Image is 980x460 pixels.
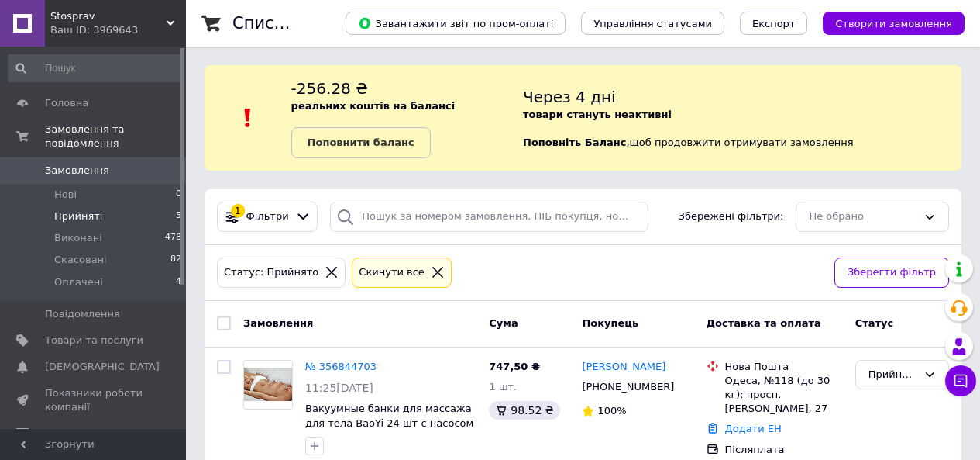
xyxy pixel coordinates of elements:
a: № 356844703 [305,361,377,372]
a: Додати ЕН [725,423,782,434]
span: Зберегти фільтр [848,265,936,281]
div: , щоб продовжити отримувати замовлення [523,78,961,158]
div: Не обрано [809,209,917,225]
b: Поповніть Баланс [523,137,626,148]
span: Через 4 дні [523,88,616,106]
a: Фото товару [243,360,293,410]
span: Управління статусами [593,18,712,29]
span: -256.28 ₴ [291,79,368,98]
a: [PERSON_NAME] [582,360,665,375]
div: Післяплата [725,443,843,457]
span: Stosprav [50,9,167,23]
a: Вакуумные банки для массажа для тела BaoYi 24 шт с насосом для оздоровления gpg [305,403,473,443]
span: Показники роботи компанії [45,386,143,414]
div: Одеса, №118 (до 30 кг): просп. [PERSON_NAME], 27 [725,374,843,417]
button: Управління статусами [581,12,724,35]
input: Пошук [8,54,183,82]
a: Створити замовлення [807,17,965,29]
span: 100% [597,405,626,417]
span: Оплачені [54,275,103,289]
span: 1 шт. [489,381,517,393]
span: Збережені фільтри: [679,209,784,224]
span: 11:25[DATE] [305,382,373,394]
span: Виконані [54,231,102,245]
span: Скасовані [54,253,107,267]
div: Cкинути все [356,265,428,281]
div: 98.52 ₴ [489,401,559,420]
span: Замовлення та повідомлення [45,123,186,150]
div: Прийнято [868,367,917,383]
img: Фото товару [244,368,292,401]
div: Нова Пошта [725,360,843,374]
span: Повідомлення [45,307,120,321]
span: Фільтри [246,209,289,224]
h1: Список замовлень [232,14,390,33]
span: 4 [176,275,181,289]
button: Створити замовлення [823,12,965,35]
span: Товари та послуги [45,334,143,348]
span: Створити замовлення [835,18,952,29]
a: Поповнити баланс [291,127,431,158]
span: Завантажити звіт по пром-оплаті [358,16,553,30]
b: Поповнити баланс [308,137,414,148]
button: Зберегти фільтр [834,258,949,288]
button: Експорт [740,12,808,35]
button: Чат з покупцем [945,365,976,396]
span: Прийняті [54,209,102,223]
span: Замовлення [45,164,109,178]
div: 1 [231,204,245,218]
span: 0 [176,188,181,202]
span: Покупець [582,317,638,329]
span: Статус [855,317,894,329]
span: Відгуки [45,427,85,441]
span: 82 [170,253,181,267]
b: товари стануть неактивні [523,109,672,120]
span: Cума [489,317,518,329]
span: Головна [45,96,88,110]
span: 478 [165,231,181,245]
span: 5 [176,209,181,223]
div: Ваш ID: 3969643 [50,23,186,37]
span: [DEMOGRAPHIC_DATA] [45,360,160,374]
span: Нові [54,188,77,202]
b: реальних коштів на балансі [291,100,456,112]
span: Доставка та оплата [707,317,821,329]
input: Пошук за номером замовлення, ПІБ покупця, номером телефону, Email, номером накладної [330,202,648,232]
span: Замовлення [243,317,313,329]
button: Завантажити звіт по пром-оплаті [346,12,566,35]
div: Статус: Прийнято [221,265,322,281]
span: Експорт [752,18,796,29]
img: :exclamation: [236,106,260,130]
div: [PHONE_NUMBER] [579,377,677,397]
span: 747,50 ₴ [489,361,540,372]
